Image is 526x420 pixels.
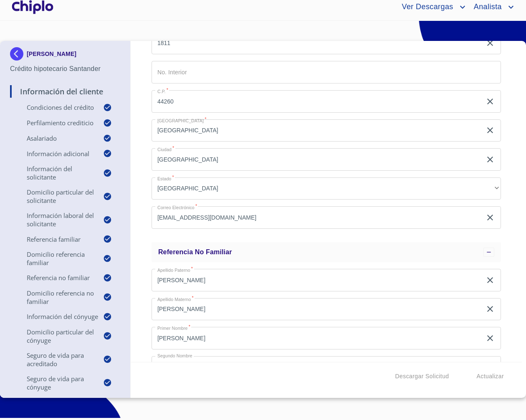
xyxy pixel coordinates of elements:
p: Información del Cónyuge [10,312,103,321]
button: account of current user [395,0,467,14]
p: Condiciones del Crédito [10,103,103,111]
span: Descargar Solicitud [395,371,449,382]
p: [PERSON_NAME] [27,51,76,57]
button: clear input [485,125,495,135]
button: Actualizar [473,369,507,384]
div: Referencia No Familiar [152,242,501,262]
span: Referencia No Familiar [158,248,232,256]
span: Actualizar [477,371,504,382]
p: Asalariado [10,134,103,142]
p: Referencia No Familiar [10,273,103,282]
p: Referencia Familiar [10,235,103,243]
button: clear input [485,275,495,285]
p: Domicilio Referencia Familiar [10,250,103,267]
p: Información Laboral del Solicitante [10,211,103,228]
p: Perfilamiento crediticio [10,119,103,127]
button: clear input [485,154,495,164]
p: Seguro de Vida para Cónyuge [10,374,103,391]
p: Domicilio Referencia No Familiar [10,289,103,306]
p: Información del Cliente [10,86,120,96]
button: clear input [485,38,495,48]
span: Analista [468,0,506,14]
div: [GEOGRAPHIC_DATA] [152,177,501,200]
p: Domicilio particular del Cónyuge [10,328,103,344]
span: Ver Descargas [395,0,457,14]
button: clear input [485,96,495,106]
button: account of current user [468,0,516,14]
p: Seguro de Vida para Acreditado [10,351,103,368]
button: clear input [485,213,495,223]
p: Domicilio Particular del Solicitante [10,188,103,205]
button: clear input [485,304,495,314]
p: Documentos [10,398,103,406]
p: Información del Solicitante [10,164,103,181]
div: [PERSON_NAME] [10,47,120,64]
button: Descargar Solicitud [392,369,453,384]
button: clear input [485,333,495,343]
img: Docupass spot blue [10,47,27,61]
p: Crédito hipotecario Santander [10,64,120,74]
p: Información adicional [10,149,103,158]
